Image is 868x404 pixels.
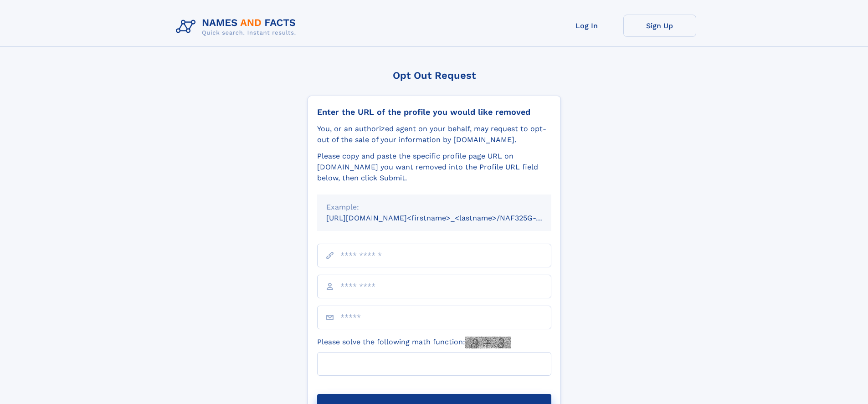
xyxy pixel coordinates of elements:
[317,151,551,184] div: Please copy and paste the specific profile page URL on [DOMAIN_NAME] you want removed into the Pr...
[317,337,511,348] label: Please solve the following math function:
[326,214,569,222] small: [URL][DOMAIN_NAME]<firstname>_<lastname>/NAF325G-xxxxxxxx
[550,15,623,37] a: Log In
[623,15,696,37] a: Sign Up
[326,202,542,213] div: Example:
[317,107,551,117] div: Enter the URL of the profile you would like removed
[317,123,551,145] div: You, or an authorized agent on your behalf, may request to opt-out of the sale of your informatio...
[308,70,561,81] div: Opt Out Request
[172,15,303,39] img: Logo Names and Facts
